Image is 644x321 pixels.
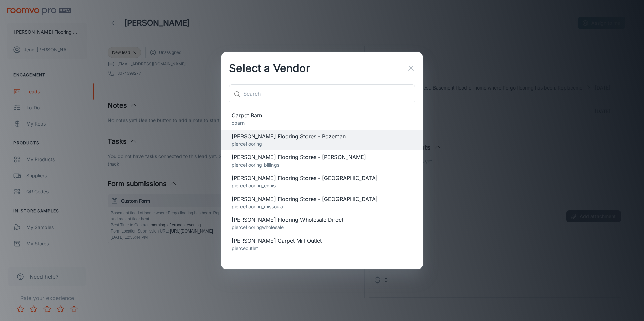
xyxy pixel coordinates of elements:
span: [PERSON_NAME] Flooring Stores - [PERSON_NAME] [232,153,412,161]
div: Carpet Barncbarn [221,109,423,130]
p: pierceflooringwholesale [232,224,412,231]
div: [PERSON_NAME] Flooring Stores - [GEOGRAPHIC_DATA]pierceflooring_missoula [221,192,423,213]
span: Carpet Barn [232,111,412,119]
p: pierceflooring [232,140,412,148]
div: [PERSON_NAME] Carpet Mill Outletpierceoutlet [221,234,423,255]
div: [PERSON_NAME] Flooring Stores - [GEOGRAPHIC_DATA]pierceflooring_ennis [221,171,423,192]
p: pierceflooring_billings [232,161,412,169]
span: [PERSON_NAME] Flooring Wholesale Direct [232,216,412,224]
p: pierceflooring_ennis [232,182,412,189]
div: [PERSON_NAME] Flooring Wholesale Directpierceflooringwholesale [221,213,423,234]
span: [PERSON_NAME] Flooring Stores - Bozeman [232,132,412,140]
div: [PERSON_NAME] Flooring Stores - Bozemanpierceflooring [221,130,423,150]
div: [PERSON_NAME] Flooring Stores - [PERSON_NAME]pierceflooring_billings [221,150,423,171]
span: [PERSON_NAME] Carpet Mill Outlet [232,237,412,245]
p: pierceoutlet [232,245,412,252]
h2: Select a Vendor [221,52,318,84]
span: [PERSON_NAME] Flooring Stores - [GEOGRAPHIC_DATA] [232,195,412,203]
p: cbarn [232,119,412,127]
span: [PERSON_NAME] Flooring Stores - [GEOGRAPHIC_DATA] [232,174,412,182]
p: pierceflooring_missoula [232,203,412,210]
input: Search [243,84,415,103]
